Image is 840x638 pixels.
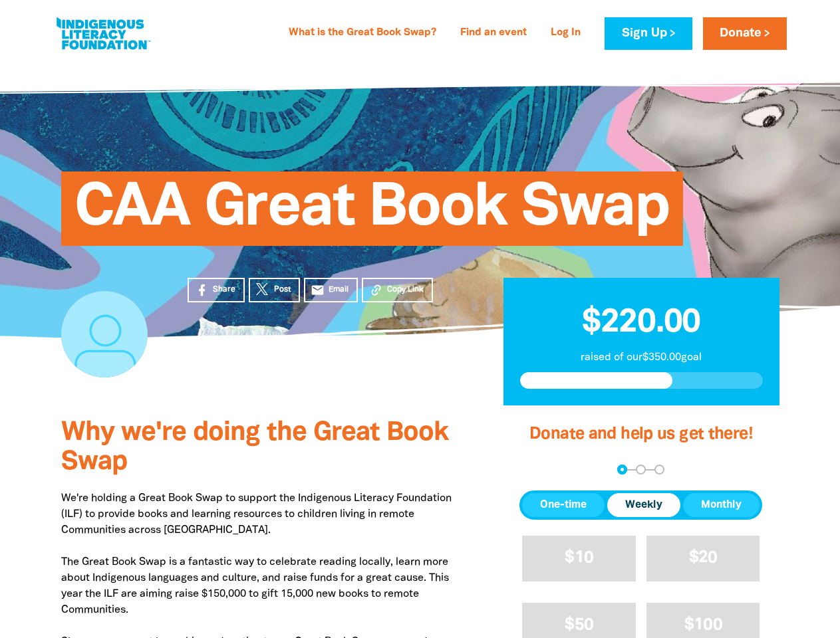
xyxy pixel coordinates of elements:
[540,497,587,513] span: One-time
[387,284,424,296] span: Copy Link
[522,493,605,517] button: One-time
[519,490,762,520] div: Donation frequency
[188,278,245,302] a: Share
[654,465,664,475] button: Navigate to step 3 of 3 to enter your payment details
[684,617,722,633] span: $100
[304,278,358,302] a: emailEmail
[703,17,787,50] a: Donate
[522,536,636,582] button: $10
[683,493,760,517] button: Monthly
[74,181,670,246] span: CAA Great Book Swap
[529,427,753,442] span: Donate and help us get there!
[646,536,760,582] button: $20
[625,497,662,513] span: Weekly
[281,23,444,44] a: What is the Great Book Swap?
[274,284,291,296] span: Post
[452,23,535,44] a: Find an event
[249,278,300,302] a: Post
[607,493,680,517] button: Weekly
[311,283,325,297] i: email
[213,284,235,296] span: Share
[617,465,627,475] button: Navigate to step 1 of 3 to enter your donation amount
[362,278,433,302] button: Copy Link
[565,550,593,566] span: $10
[582,308,700,338] span: $220.00
[636,465,646,475] button: Navigate to step 2 of 3 to enter your details
[689,550,718,566] span: $20
[520,350,763,366] p: raised of our $350.00 goal
[329,284,349,296] span: Email
[701,497,742,513] span: Monthly
[543,23,589,44] a: Log In
[565,617,593,633] span: $50
[61,421,448,475] span: Why we're doing the Great Book Swap
[605,17,692,50] a: Sign Up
